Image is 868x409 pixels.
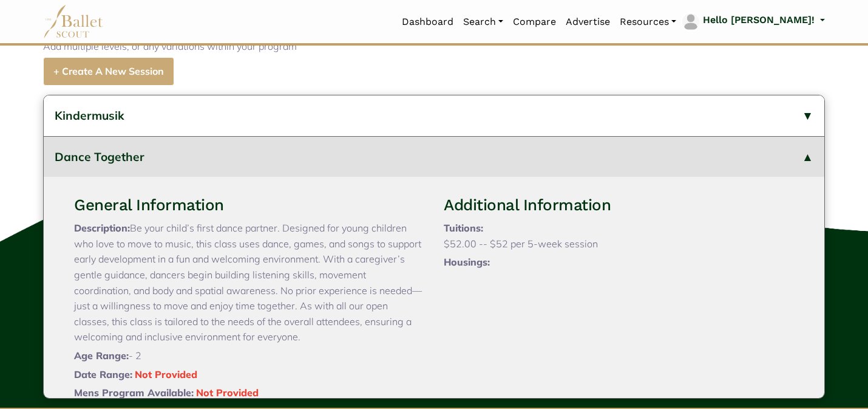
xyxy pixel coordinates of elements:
a: Dashboard [397,9,458,35]
button: Kindermusik [44,95,824,136]
span: Dance Together [55,150,144,164]
a: profile picture Hello [PERSON_NAME]! [681,12,825,32]
a: Search [458,9,508,35]
button: Dance Together [44,136,824,177]
p: Hello [PERSON_NAME]! [703,12,815,28]
a: Resources [615,9,681,35]
p: Be your child’s first dance partner. Designed for young children who love to move to music, this ... [74,221,424,345]
h3: General Information [74,195,424,216]
p: $52.00 -- $52 per 5-week session [444,236,794,252]
span: Not Provided [196,387,259,399]
span: Kindermusik [55,108,124,123]
h3: Additional Information [444,195,794,216]
span: Age Range: [74,349,129,362]
span: Housings: [444,256,490,268]
span: Date Range: [74,368,132,380]
span: Tuitions: [444,222,483,234]
span: Description: [74,222,130,234]
a: + Create A New Session [43,57,174,86]
span: Not Provided [135,368,197,380]
a: Advertise [561,9,615,35]
a: Compare [508,9,561,35]
p: - 2 [74,348,424,364]
img: profile picture [682,13,699,30]
p: Add multiple levels, or any variations within your program [43,39,825,55]
span: Mens Program Available: [74,387,194,399]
